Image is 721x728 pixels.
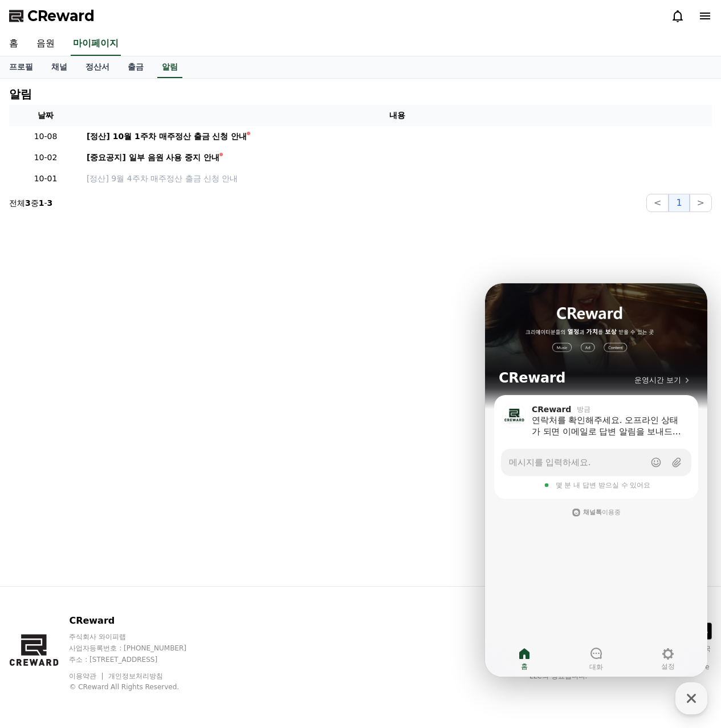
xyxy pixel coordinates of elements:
[71,32,121,56] a: 마이페이지
[42,56,76,78] a: 채널
[87,131,707,143] a: [정산] 10월 1주차 매주정산 출금 신청 안내
[69,644,208,653] p: 사업자등록번호 : [PHONE_NUMBER]
[39,198,44,208] strong: 1
[119,56,153,78] a: 출금
[157,56,182,78] a: 알림
[485,283,707,677] iframe: Channel chat
[82,105,712,126] th: 내용
[14,152,78,164] p: 10-02
[87,173,707,185] a: [정산] 9월 4주차 매주정산 출금 신청 안내
[47,198,53,208] strong: 3
[25,198,31,208] strong: 3
[69,672,105,680] a: 이용약관
[14,173,78,185] p: 10-01
[27,32,64,56] a: 음원
[69,614,208,628] p: CReward
[76,56,119,78] a: 정산서
[690,194,712,212] button: >
[9,7,95,25] a: CReward
[27,7,95,25] span: CReward
[69,632,208,641] p: 주식회사 와이피랩
[9,197,52,209] p: 전체 중 -
[69,682,208,692] p: © CReward All Rights Reserved.
[108,672,163,680] a: 개인정보처리방침
[9,105,82,126] th: 날짜
[87,152,219,164] div: [중요공지] 일부 음원 사용 중지 안내
[9,88,32,100] h4: 알림
[87,131,247,143] div: [정산] 10월 1주차 매주정산 출금 신청 안내
[646,194,669,212] button: <
[87,152,707,164] a: [중요공지] 일부 음원 사용 중지 안내
[69,655,208,664] p: 주소 : [STREET_ADDRESS]
[14,131,78,143] p: 10-08
[669,194,689,212] button: 1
